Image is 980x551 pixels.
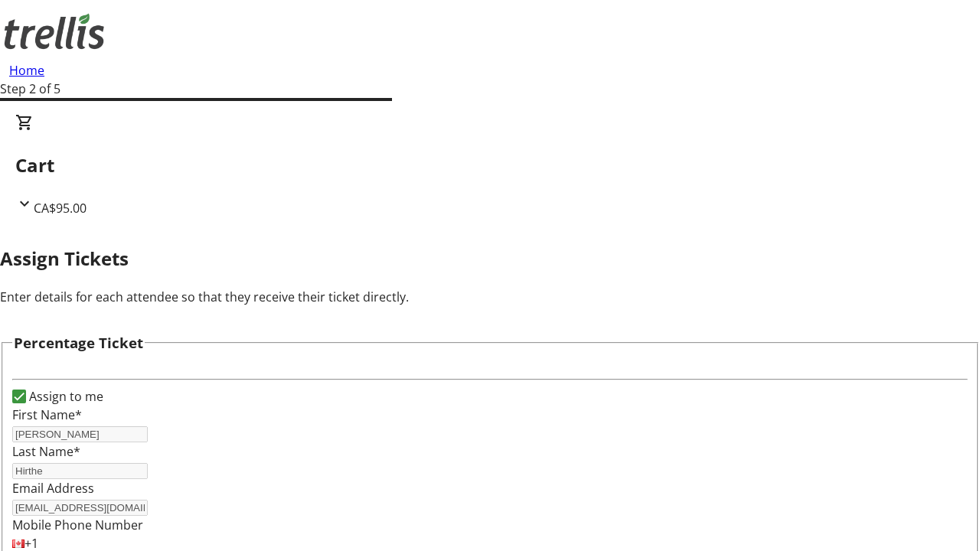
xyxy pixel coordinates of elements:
[34,200,87,217] span: CA$95.00
[15,152,965,179] h2: Cart
[26,387,103,406] label: Assign to me
[12,406,82,423] label: First Name*
[14,332,143,354] h3: Percentage Ticket
[12,480,94,497] label: Email Address
[12,517,143,533] label: Mobile Phone Number
[12,443,80,460] label: Last Name*
[15,113,965,217] div: CartCA$95.00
